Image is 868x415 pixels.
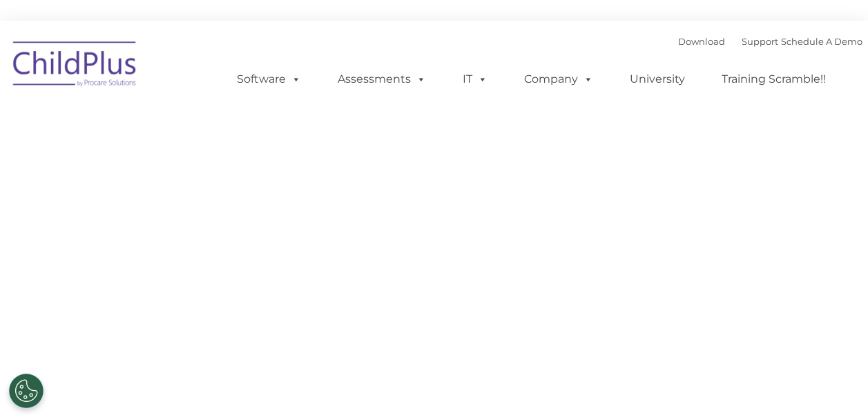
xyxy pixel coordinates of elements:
a: Download [678,36,725,47]
a: Software [223,65,315,93]
img: ChildPlus by Procare Solutions [6,32,144,101]
a: Schedule A Demo [781,36,862,47]
a: Assessments [324,65,440,93]
a: University [616,65,699,93]
a: IT [449,65,501,93]
a: Training Scramble!! [708,65,840,93]
a: Company [510,65,607,93]
a: Support [742,36,778,47]
button: Cookies Settings [9,374,44,408]
font: | [678,36,862,47]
